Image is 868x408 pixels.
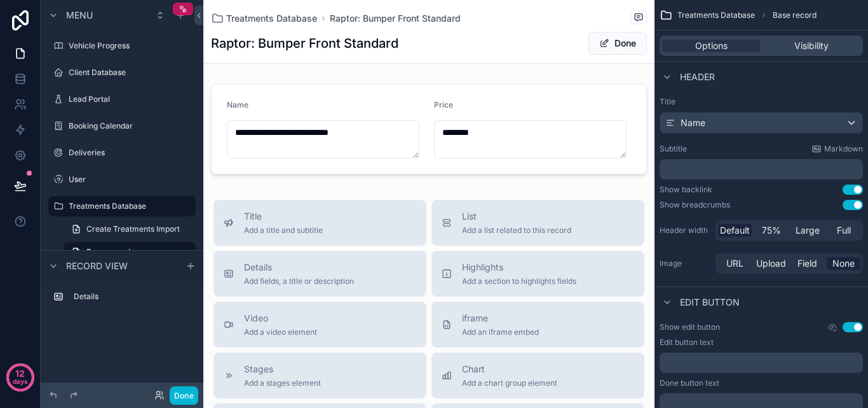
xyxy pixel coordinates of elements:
[214,251,426,297] button: DetailsAdd fields, a title or description
[660,112,863,134] button: Name
[756,257,786,270] span: Upload
[48,89,196,109] a: Lead Portal
[48,116,196,136] a: Booking Calendar
[720,224,750,237] span: Default
[773,10,817,20] span: Base record
[660,225,710,236] label: Header width
[15,367,25,380] p: 12
[69,41,193,51] label: Vehicle Progress
[214,302,426,348] button: VideoAdd a video element
[462,327,539,337] span: Add an iframe embed
[244,210,323,223] span: Title
[48,196,196,216] a: Treatments Database
[69,174,193,185] label: User
[462,378,557,388] span: Add a chart group element
[244,363,321,376] span: Stages
[431,200,644,246] button: ListAdd a list related to this record
[226,12,317,25] span: Treatments Database
[244,327,317,337] span: Add a video element
[69,121,193,131] label: Booking Calendar
[244,312,317,325] span: Video
[214,353,426,398] button: StagesAdd a stages element
[66,9,93,22] span: Menu
[431,251,644,297] button: HighlightsAdd a section to highlights fields
[69,94,193,104] label: Lead Portal
[13,372,28,390] p: days
[695,39,728,52] span: Options
[794,39,829,52] span: Visibility
[431,302,644,348] button: iframeAdd an iframe embed
[66,260,128,272] span: Record view
[170,386,198,405] button: Done
[462,363,557,376] span: Chart
[244,225,323,236] span: Add a title and subtitle
[462,225,571,236] span: Add a list related to this record
[48,62,196,83] a: Client Database
[797,257,817,270] span: Field
[48,143,196,163] a: Deliveries
[462,210,571,223] span: List
[64,242,196,262] a: Base record
[48,36,196,56] a: Vehicle Progress
[41,281,203,320] div: scrollable content
[660,185,712,195] div: Show backlink
[69,148,193,158] label: Deliveries
[214,200,426,246] button: TitleAdd a title and subtitle
[462,276,576,286] span: Add a section to highlights fields
[681,116,705,129] span: Name
[462,261,576,274] span: Highlights
[86,224,180,234] span: Create Treatments Import
[796,224,820,237] span: Large
[660,159,863,179] div: scrollable content
[660,378,719,388] label: Done button text
[660,144,687,154] label: Subtitle
[48,169,196,190] a: User
[660,322,720,332] label: Show edit button
[330,12,461,25] a: Raptor: Bumper Front Standard
[86,247,130,257] span: Base record
[762,224,781,237] span: 75%
[69,67,193,78] label: Client Database
[660,258,710,269] label: Image
[660,353,863,373] div: scrollable content
[244,276,354,286] span: Add fields, a title or description
[74,292,191,302] label: Details
[244,261,354,274] span: Details
[431,353,644,398] button: ChartAdd a chart group element
[832,257,855,270] span: None
[64,219,196,239] a: Create Treatments Import
[824,144,863,154] span: Markdown
[680,71,715,83] span: Header
[677,10,755,20] span: Treatments Database
[69,201,188,211] label: Treatments Database
[660,97,863,107] label: Title
[462,312,539,325] span: iframe
[211,12,317,25] a: Treatments Database
[837,224,851,237] span: Full
[660,200,730,210] div: Show breadcrumbs
[680,296,740,309] span: Edit button
[726,257,743,270] span: URL
[211,34,398,52] h1: Raptor: Bumper Front Standard
[244,378,321,388] span: Add a stages element
[588,32,647,55] button: Done
[811,144,863,154] a: Markdown
[660,337,714,348] label: Edit button text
